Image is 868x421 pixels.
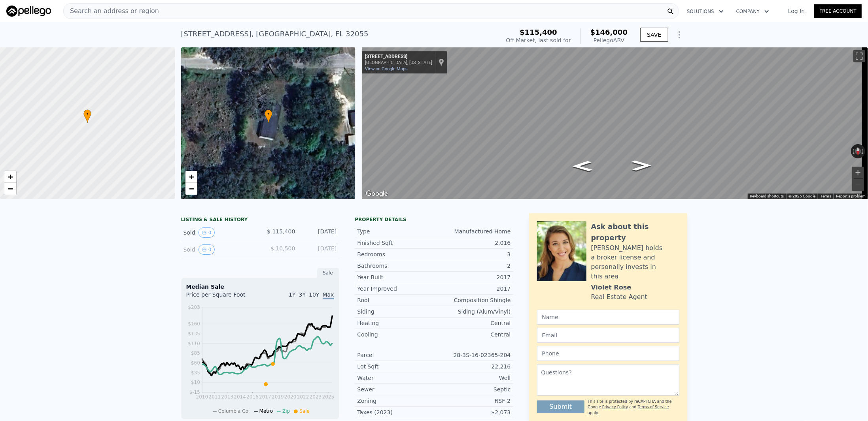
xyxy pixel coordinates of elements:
[434,385,511,393] div: Septic
[789,194,815,198] span: © 2025 Google
[506,36,571,44] div: Off Market, last sold for
[309,291,319,298] span: 10Y
[434,296,511,304] div: Composition Shingle
[537,346,679,361] input: Phone
[357,351,434,359] div: Parcel
[591,283,632,292] div: Violet Rose
[246,395,259,400] tspan: 2016
[434,308,511,316] div: Siding (Alum/Vinyl)
[191,370,200,376] tspan: $35
[750,194,784,199] button: Keyboard shortcuts
[836,194,866,198] a: Report a problem
[83,111,91,118] span: •
[434,262,511,270] div: 2
[357,262,434,270] div: Bathrooms
[623,158,660,173] path: Go West, NW Battle Hill Ln
[591,243,679,281] div: [PERSON_NAME] holds a broker license and personally invests in this area
[365,66,408,71] a: View on Google Maps
[189,172,194,182] span: +
[853,50,865,62] button: Toggle fullscreen view
[357,331,434,338] div: Cooling
[199,244,215,255] button: View historical data
[259,395,271,400] tspan: 2017
[855,144,861,158] button: Reset the view
[362,47,868,199] div: Street View
[357,308,434,316] div: Siding
[302,227,337,238] div: [DATE]
[196,395,208,400] tspan: 2010
[299,291,306,298] span: 3Y
[357,363,434,370] div: Lot Sqft
[259,408,273,414] span: Metro
[357,397,434,405] div: Zoning
[537,400,585,413] button: Submit
[591,221,679,243] div: Ask about this property
[265,109,272,123] div: •
[188,331,200,336] tspan: $135
[270,245,295,252] span: $ 10,500
[439,58,444,67] a: Show location on map
[218,408,250,414] span: Columbia Co.
[181,28,369,39] div: [STREET_ADDRESS] , [GEOGRAPHIC_DATA] , FL 32055
[434,408,511,416] div: $2,073
[188,321,200,327] tspan: $160
[357,227,434,235] div: Type
[199,227,215,238] button: View historical data
[590,28,628,36] span: $146,000
[357,239,434,247] div: Finished Sqft
[357,250,434,258] div: Bedrooms
[365,54,432,60] div: [STREET_ADDRESS]
[671,27,687,43] button: Show Options
[317,268,339,278] div: Sale
[357,319,434,327] div: Heating
[434,374,511,382] div: Well
[852,167,864,179] button: Zoom in
[323,291,334,299] span: Max
[861,144,866,158] button: Rotate clockwise
[267,228,295,235] span: $ 115,400
[322,395,335,400] tspan: 2025
[8,184,13,194] span: −
[434,363,511,370] div: 22,216
[282,408,290,414] span: Zip
[434,239,511,247] div: 2,016
[434,351,511,359] div: 28-3S-16-02365-204
[434,397,511,405] div: RSF-2
[83,109,91,123] div: •
[265,111,272,118] span: •
[185,183,197,195] a: Zoom out
[191,351,200,356] tspan: $85
[820,194,831,198] a: Terms (opens in new tab)
[564,158,601,174] path: Go East, NW Battle Hill Ln
[640,28,668,42] button: SAVE
[779,7,814,15] a: Log In
[814,4,862,18] a: Free Account
[364,189,390,199] img: Google
[852,179,864,191] button: Zoom out
[730,4,775,19] button: Company
[434,250,511,258] div: 3
[357,285,434,293] div: Year Improved
[189,390,200,395] tspan: $-15
[590,36,628,44] div: Pellego ARV
[221,395,233,400] tspan: 2013
[537,328,679,343] input: Email
[186,291,260,303] div: Price per Square Foot
[181,216,339,224] div: LISTING & SALE HISTORY
[434,273,511,281] div: 2017
[188,304,200,310] tspan: $203
[520,28,557,36] span: $115,400
[302,244,337,255] div: [DATE]
[183,244,254,255] div: Sold
[186,283,334,291] div: Median Sale
[434,331,511,338] div: Central
[434,319,511,327] div: Central
[357,296,434,304] div: Roof
[602,405,628,409] a: Privacy Policy
[357,273,434,281] div: Year Built
[189,184,194,194] span: −
[365,60,432,65] div: [GEOGRAPHIC_DATA], [US_STATE]
[310,395,322,400] tspan: 2023
[289,291,295,298] span: 1Y
[8,172,13,182] span: +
